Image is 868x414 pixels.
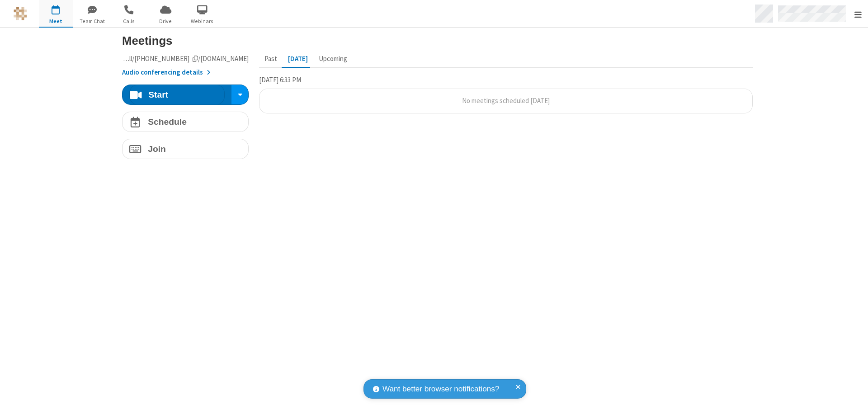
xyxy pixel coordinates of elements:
[14,7,27,20] img: QA Selenium DO NOT DELETE OR CHANGE
[122,34,753,47] h3: Meetings
[129,85,225,105] button: Start
[112,17,146,25] span: Calls
[382,383,499,395] span: Want better browser notifications?
[148,118,187,126] h4: Schedule
[122,139,249,159] button: Join
[235,88,245,102] div: Start conference options
[122,67,210,78] button: Audio conferencing details
[108,54,249,63] span: Copy my meeting room link
[185,17,219,25] span: Webinars
[148,145,166,153] h4: Join
[259,51,283,68] button: Past
[39,17,73,25] span: Meet
[259,75,753,120] section: Today's Meetings
[122,54,249,78] section: Account details
[122,54,249,64] button: Copy my meeting room linkCopy my meeting room link
[259,75,301,84] span: [DATE] 6:33 PM
[462,96,550,105] span: No meetings scheduled [DATE]
[122,112,249,132] button: Schedule
[283,51,313,68] button: [DATE]
[75,17,109,25] span: Team Chat
[149,17,183,25] span: Drive
[148,90,168,99] h4: Start
[313,51,353,68] button: Upcoming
